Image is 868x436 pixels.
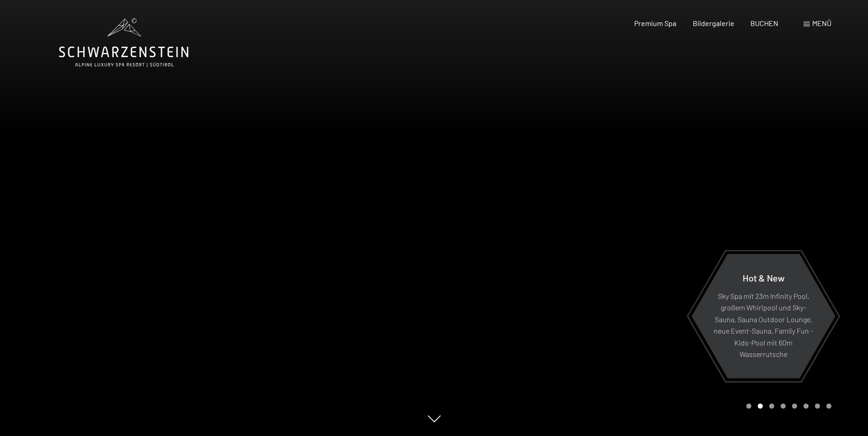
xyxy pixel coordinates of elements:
div: Carousel Page 2 (Current Slide) [758,404,763,409]
p: Sky Spa mit 23m Infinity Pool, großem Whirlpool und Sky-Sauna, Sauna Outdoor Lounge, neue Event-S... [714,290,813,360]
a: Hot & New Sky Spa mit 23m Infinity Pool, großem Whirlpool und Sky-Sauna, Sauna Outdoor Lounge, ne... [691,253,836,379]
div: Carousel Page 5 [792,404,797,409]
span: Hot & New [743,272,785,283]
a: Premium Spa [634,19,676,27]
div: Carousel Page 8 [826,404,831,409]
div: Carousel Page 6 [803,404,809,409]
div: Carousel Page 4 [781,404,786,409]
div: Carousel Pagination [743,404,831,409]
span: Menü [812,19,831,27]
div: Carousel Page 3 [769,404,774,409]
div: Carousel Page 1 [746,404,751,409]
div: Carousel Page 7 [815,404,820,409]
a: BUCHEN [750,19,778,27]
a: Bildergalerie [693,19,734,27]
